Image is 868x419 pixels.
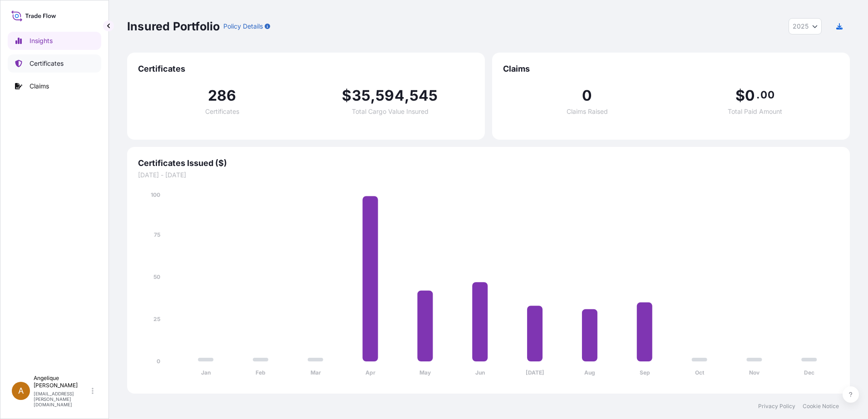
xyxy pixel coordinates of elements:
span: 0 [582,88,592,103]
p: Policy Details [223,22,263,31]
tspan: 100 [151,191,160,198]
span: Total Cargo Value Insured [352,108,429,115]
tspan: 50 [153,273,160,280]
a: Cookie Notice [803,403,839,410]
p: Certificates [30,59,64,68]
tspan: 0 [157,358,160,365]
span: [DATE] - [DATE] [138,171,839,180]
span: Certificates [205,108,239,115]
span: , [370,88,375,103]
tspan: Feb [256,369,266,376]
span: 0 [745,88,755,103]
p: [EMAIL_ADDRESS][PERSON_NAME][DOMAIN_NAME] [34,391,90,407]
p: Insured Portfolio [127,19,220,34]
tspan: [DATE] [526,369,544,376]
tspan: Apr [365,369,375,376]
a: Certificates [8,54,101,73]
span: 2025 [793,22,809,31]
p: Angelique [PERSON_NAME] [34,375,90,389]
tspan: 75 [154,231,160,238]
tspan: Dec [804,369,814,376]
span: 286 [208,88,237,103]
a: Insights [8,32,101,50]
tspan: May [419,369,431,376]
tspan: Sep [640,369,650,376]
a: Claims [8,77,101,95]
span: 00 [760,91,774,98]
span: 545 [409,88,438,103]
span: 35 [352,88,370,103]
span: Certificates [138,63,474,74]
tspan: Aug [584,369,595,376]
span: $ [735,88,745,103]
tspan: Jun [475,369,485,376]
span: Claims [503,63,839,74]
tspan: Jan [201,369,211,376]
span: Claims Raised [567,108,608,115]
p: Claims [30,82,49,91]
tspan: Nov [749,369,760,376]
span: 594 [375,88,404,103]
span: $ [342,88,351,103]
span: A [18,386,24,395]
button: Year Selector [789,18,822,34]
p: Insights [30,36,53,45]
tspan: Oct [695,369,705,376]
span: Certificates Issued ($) [138,158,839,169]
span: Total Paid Amount [728,108,782,115]
tspan: Mar [311,369,321,376]
tspan: 25 [153,316,160,322]
a: Privacy Policy [758,403,795,410]
span: . [756,91,759,98]
span: , [404,88,409,103]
